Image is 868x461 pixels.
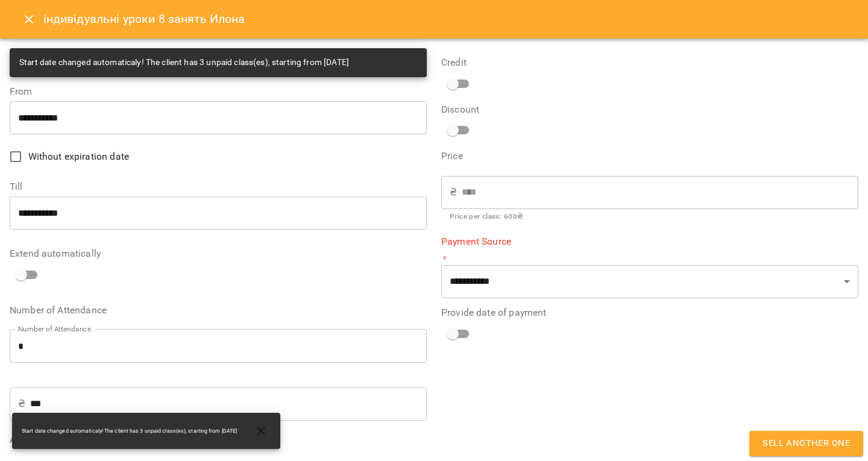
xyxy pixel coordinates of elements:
b: Price per class : 600 ₴ [450,212,523,221]
span: Without expiration date [28,149,129,164]
span: Start date changed automaticaly! The client has 3 unpaid class(es), starting from [DATE] [22,427,237,435]
label: Extend automatically [10,249,427,259]
div: Start date changed automaticaly! The client has 3 unpaid class(es), starting from [DATE] [19,52,349,74]
label: Till [10,182,427,192]
label: Price [441,151,858,161]
label: Applies to class types [10,435,427,445]
p: ₴ [450,185,457,199]
label: Discount [441,105,580,114]
button: Close [14,5,43,34]
label: Number of Attendance [10,306,427,315]
span: Sell another one [763,436,850,451]
h6: індивідуальні уроки 8 занять Илона [43,10,245,28]
label: Provide date of payment [441,308,858,318]
p: ₴ [18,397,25,411]
label: Credit [441,58,858,67]
button: Sell another one [749,431,863,456]
label: Payment Source [441,237,858,246]
label: From [10,87,427,96]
